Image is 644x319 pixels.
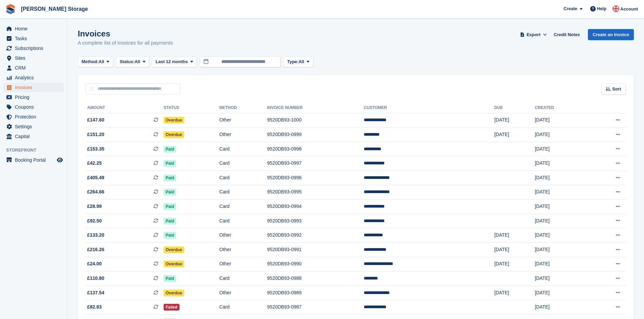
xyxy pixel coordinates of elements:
td: 9520DB93-0994 [267,200,364,214]
th: Status [164,103,219,113]
span: £24.00 [87,260,102,267]
span: £151.20 [87,131,104,138]
a: [PERSON_NAME] Storage [18,3,91,15]
td: 9520DB93-0989 [267,286,364,300]
span: £147.60 [87,116,104,124]
span: Help [597,5,606,12]
a: menu [3,155,64,165]
td: [DATE] [535,156,587,171]
span: Protection [15,112,55,122]
span: Overdue [164,117,184,124]
button: Last 12 months [152,56,197,68]
span: Paid [164,232,176,239]
span: Invoices [15,83,55,92]
td: Other [219,243,267,257]
td: 9520DB93-1000 [267,113,364,128]
a: menu [3,34,64,43]
button: Method: All [78,56,113,68]
td: [DATE] [494,228,535,243]
span: Overdue [164,261,184,267]
span: Export [527,31,541,38]
a: menu [3,132,64,141]
th: Created [535,103,587,113]
td: [DATE] [535,286,587,300]
h1: Invoices [78,29,173,38]
span: £264.66 [87,188,104,195]
button: Status: All [116,56,149,68]
span: Account [620,6,638,12]
a: menu [3,63,64,73]
td: Card [219,156,267,171]
span: Method: [81,58,99,65]
td: Card [219,214,267,228]
td: [DATE] [494,243,535,257]
span: Storefront [6,147,67,154]
a: menu [3,44,64,53]
a: menu [3,73,64,82]
span: Paid [164,218,176,224]
td: [DATE] [535,113,587,128]
td: [DATE] [535,214,587,228]
a: menu [3,102,64,112]
span: Settings [15,122,55,131]
td: Card [219,300,267,315]
span: £82.83 [87,303,102,311]
td: [DATE] [535,142,587,156]
img: stora-icon-8386f47178a22dfd0bd8f6a31ec36ba5ce8667c1dd55bd0f319d3a0aa187defe.svg [5,4,16,14]
span: Paid [164,146,176,153]
span: Overdue [164,290,184,296]
span: Tasks [15,34,55,43]
span: Capital [15,132,55,141]
td: Other [219,228,267,243]
span: Home [15,24,55,33]
p: A complete list of invoices for all payments [78,39,173,47]
span: £405.49 [87,174,104,181]
td: Other [219,286,267,300]
span: £42.25 [87,160,102,167]
a: menu [3,112,64,122]
span: Coupons [15,102,55,112]
span: Sites [15,53,55,63]
td: 9520DB93-0998 [267,142,364,156]
a: menu [3,24,64,33]
a: Create an Invoice [588,29,634,40]
span: All [135,58,140,65]
td: 9520DB93-0990 [267,257,364,271]
a: menu [3,122,64,131]
span: Paid [164,275,176,282]
td: Card [219,171,267,185]
td: 9520DB93-0987 [267,300,364,315]
span: Paid [164,189,176,195]
th: Amount [86,103,164,113]
td: 9520DB93-0997 [267,156,364,171]
td: Card [219,142,267,156]
td: 9520DB93-0988 [267,271,364,286]
td: [DATE] [494,113,535,128]
span: Last 12 months [156,58,188,65]
span: £133.20 [87,232,104,239]
th: Method [219,103,267,113]
span: £137.54 [87,289,104,296]
span: £216.26 [87,246,104,253]
td: Card [219,185,267,200]
span: All [299,58,304,65]
a: Preview store [56,156,64,164]
td: [DATE] [535,300,587,315]
span: Pricing [15,92,55,102]
td: [DATE] [535,200,587,214]
td: [DATE] [535,243,587,257]
td: [DATE] [494,128,535,142]
button: Type: All [283,56,313,68]
span: £92.50 [87,217,102,224]
th: Due [494,103,535,113]
span: Booking Portal [15,155,55,165]
td: [DATE] [535,128,587,142]
span: Type: [287,58,299,65]
td: 9520DB93-0995 [267,185,364,200]
td: [DATE] [535,185,587,200]
span: £28.99 [87,203,102,210]
td: [DATE] [535,171,587,185]
span: Create [564,5,577,12]
a: menu [3,53,64,63]
td: [DATE] [494,286,535,300]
